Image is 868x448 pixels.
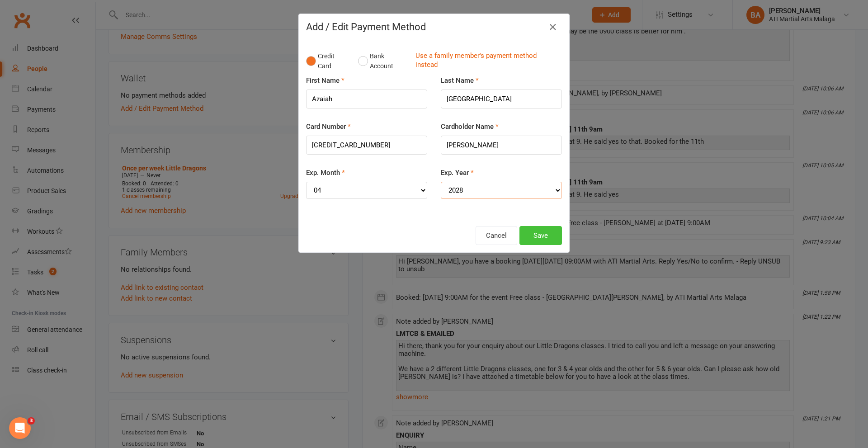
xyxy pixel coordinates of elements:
a: Use a family member's payment method instead [415,51,557,71]
span: 3 [28,417,35,424]
iframe: Intercom live chat [9,417,31,439]
button: Save [519,226,562,245]
button: Credit Card [306,47,349,75]
h4: Add / Edit Payment Method [306,21,562,33]
label: First Name [306,75,344,86]
label: Exp. Year [441,167,474,178]
input: XXXX-XXXX-XXXX-XXXX [306,136,427,155]
label: Last Name [441,75,479,86]
label: Exp. Month [306,167,345,178]
button: Bank Account [358,47,408,75]
label: Cardholder Name [441,121,499,132]
button: Cancel [476,226,517,245]
label: Card Number [306,121,351,132]
button: Close [546,20,560,34]
input: Name on card [441,136,562,155]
